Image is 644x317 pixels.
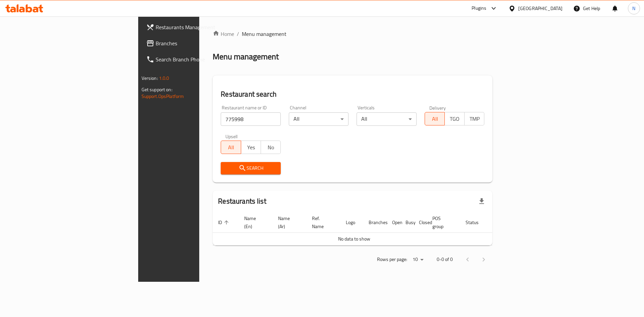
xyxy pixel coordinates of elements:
span: No data to show [338,234,370,243]
span: N [632,5,635,12]
span: Get support on: [142,85,172,94]
span: Name (En) [244,214,265,230]
span: Status [466,218,487,226]
button: All [221,141,241,154]
span: No [264,143,278,152]
th: Busy [400,212,414,233]
a: Branches [141,35,246,51]
div: Export file [474,193,490,209]
h2: Restaurants list [218,196,266,206]
input: Search for restaurant name or ID.. [221,112,281,126]
span: Search Branch Phone [156,55,240,63]
span: TMP [467,114,482,124]
div: All [289,112,349,126]
th: Branches [363,212,387,233]
th: Open [387,212,400,233]
button: TGO [444,112,465,125]
span: Version: [142,74,158,83]
button: No [261,141,281,154]
div: [GEOGRAPHIC_DATA] [518,5,562,12]
div: Plugins [472,4,486,12]
span: TGO [447,114,462,124]
a: Support.OpsPlatform [142,92,184,101]
div: Rows per page: [410,255,426,265]
span: Menu management [242,30,286,38]
p: Rows per page: [377,255,407,264]
span: POS group [432,214,452,230]
span: All [224,143,238,152]
label: Upsell [225,134,238,139]
span: Restaurants Management [156,23,240,31]
span: Yes [244,143,258,152]
th: Logo [340,212,363,233]
span: All [428,114,442,124]
span: 1.0.0 [159,74,169,83]
span: Ref. Name [312,214,332,230]
label: Delivery [429,105,446,110]
span: ID [218,218,231,226]
span: Search [226,164,275,172]
h2: Restaurant search [221,89,484,99]
span: Name (Ar) [278,214,299,230]
button: Search [221,162,281,174]
p: 0-0 of 0 [437,255,453,264]
nav: breadcrumb [213,30,492,38]
table: enhanced table [213,212,519,246]
div: All [357,112,417,126]
span: Branches [156,39,240,47]
th: Closed [414,212,427,233]
button: Yes [241,141,261,154]
button: TMP [464,112,484,125]
a: Search Branch Phone [141,51,246,67]
h2: Menu management [213,51,279,62]
a: Restaurants Management [141,19,246,35]
button: All [425,112,445,125]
